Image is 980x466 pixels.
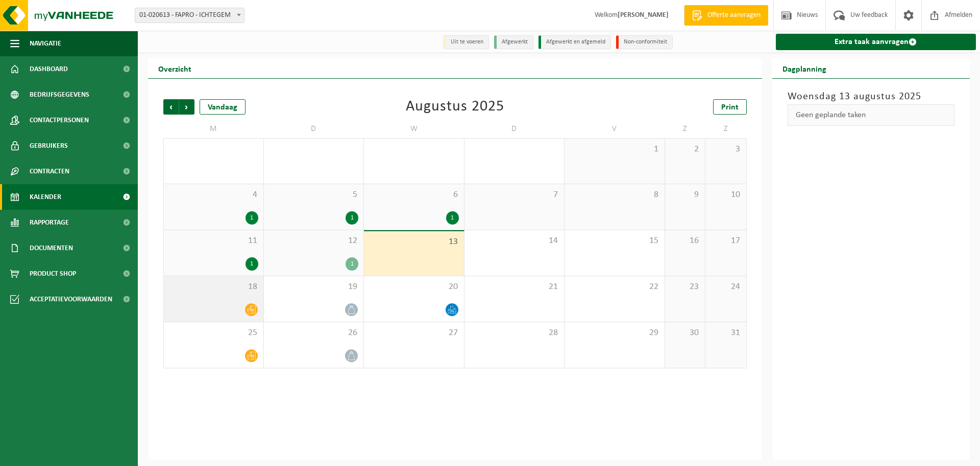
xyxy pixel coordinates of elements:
[369,189,459,201] span: 6
[494,35,533,49] li: Afgewerkt
[618,11,669,19] strong: [PERSON_NAME]
[670,327,700,339] span: 30
[670,281,700,293] span: 23
[163,99,179,115] span: Vorige
[269,327,359,339] span: 26
[200,99,246,115] div: Vandaag
[264,120,364,138] td: D
[30,210,69,235] span: Rapportage
[30,184,61,210] span: Kalender
[169,327,258,339] span: 25
[369,236,459,248] span: 13
[30,261,76,286] span: Product Shop
[570,235,659,247] span: 15
[169,189,258,201] span: 4
[710,189,741,201] span: 10
[369,327,459,339] span: 27
[470,235,559,247] span: 14
[30,31,61,56] span: Navigatie
[570,144,659,155] span: 1
[464,120,565,138] td: D
[570,281,659,293] span: 22
[30,56,68,82] span: Dashboard
[269,189,359,201] span: 5
[710,144,741,155] span: 3
[788,104,955,126] div: Geen geplande taken
[346,211,358,225] div: 1
[135,8,244,23] span: 01-020613 - FAPRO - ICHTEGEM
[470,189,559,201] span: 7
[246,257,258,271] div: 1
[246,211,258,225] div: 1
[670,235,700,247] span: 16
[30,235,73,261] span: Documenten
[470,281,559,293] span: 21
[364,120,464,138] td: W
[30,133,68,159] span: Gebruikers
[772,58,837,78] h2: Dagplanning
[148,58,202,78] h2: Overzicht
[269,235,359,247] span: 12
[684,5,768,26] a: Offerte aanvragen
[406,99,504,115] div: Augustus 2025
[470,327,559,339] span: 28
[538,35,611,49] li: Afgewerkt en afgemeld
[776,34,976,50] a: Extra taak aanvragen
[169,235,258,247] span: 11
[788,89,955,104] h3: Woensdag 13 augustus 2025
[710,235,741,247] span: 17
[269,281,359,293] span: 19
[30,286,112,312] span: Acceptatievoorwaarden
[163,120,264,138] td: M
[446,211,459,225] div: 1
[710,281,741,293] span: 24
[670,189,700,201] span: 9
[443,35,489,49] li: Uit te voeren
[565,120,665,138] td: V
[570,327,659,339] span: 29
[169,281,258,293] span: 18
[346,257,358,271] div: 1
[570,189,659,201] span: 8
[135,8,244,23] span: 01-020613 - FAPRO - ICHTEGEM
[665,120,706,138] td: Z
[713,99,747,115] a: Print
[179,99,194,115] span: Volgende
[670,144,700,155] span: 2
[30,159,69,184] span: Contracten
[616,35,673,49] li: Non-conformiteit
[705,10,763,20] span: Offerte aanvragen
[369,281,459,293] span: 20
[30,107,89,133] span: Contactpersonen
[710,327,741,339] span: 31
[30,82,89,107] span: Bedrijfsgegevens
[721,103,739,112] span: Print
[705,120,746,138] td: Z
